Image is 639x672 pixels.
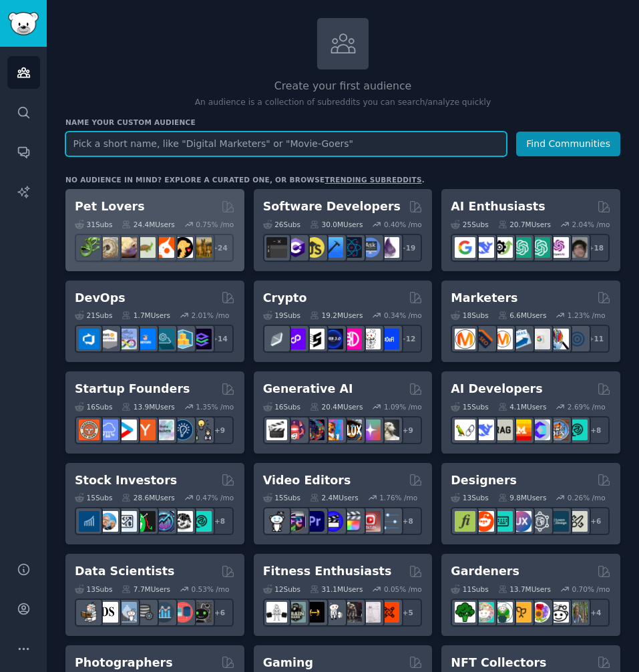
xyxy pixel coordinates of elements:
[310,402,363,411] div: 20.4M Users
[285,511,306,532] img: editors
[122,402,174,411] div: 13.9M Users
[511,419,531,440] img: MistralAI
[455,511,475,532] img: typography
[341,602,362,623] img: fitness30plus
[492,511,513,532] img: UI_Design
[379,493,417,502] div: 1.76 % /mo
[529,237,550,258] img: chatgpt_prompts_
[65,132,507,156] input: Pick a short name, like "Digital Marketers" or "Movie-Goers"
[97,602,118,623] img: datascience
[75,290,126,307] h2: DevOps
[97,329,118,349] img: AWS_Certified_Experts
[285,419,306,440] img: dalle2
[172,237,193,258] img: PetAdvice
[75,220,112,229] div: 31 Sub s
[263,198,401,215] h2: Software Developers
[191,602,212,623] img: data
[79,511,99,532] img: dividends
[548,329,569,349] img: MarketingResearch
[360,419,381,440] img: starryai
[97,237,118,258] img: ballpython
[263,220,300,229] div: 26 Sub s
[266,419,287,440] img: aivideo
[122,584,170,594] div: 7.7M Users
[582,234,610,262] div: + 18
[75,198,145,215] h2: Pet Lovers
[154,419,174,440] img: indiehackers
[116,511,137,532] img: Forex
[451,402,488,411] div: 15 Sub s
[154,511,174,532] img: StocksAndTrading
[451,493,488,502] div: 13 Sub s
[360,237,381,258] img: AskComputerScience
[582,507,610,535] div: + 6
[263,290,307,307] h2: Crypto
[196,402,234,411] div: 1.35 % /mo
[116,419,137,440] img: startup
[266,237,287,258] img: software
[172,511,193,532] img: swingtrading
[122,493,174,502] div: 28.6M Users
[582,599,610,627] div: + 4
[263,472,351,489] h2: Video Editors
[394,234,422,262] div: + 19
[379,511,399,532] img: postproduction
[304,419,325,440] img: deepdream
[192,311,230,320] div: 2.01 % /mo
[154,237,174,258] img: cockatiel
[473,602,494,623] img: succulents
[285,237,306,258] img: csharp
[567,602,588,623] img: GardenersWorld
[323,419,343,440] img: sdforall
[394,599,422,627] div: + 5
[310,311,363,320] div: 19.2M Users
[568,493,606,502] div: 0.26 % /mo
[75,563,174,580] h2: Data Scientists
[75,402,112,411] div: 16 Sub s
[548,602,569,623] img: UrbanGardening
[379,237,399,258] img: elixir
[135,419,156,440] img: ycombinator
[75,493,112,502] div: 15 Sub s
[548,237,569,258] img: OpenAIDev
[568,311,606,320] div: 1.23 % /mo
[492,602,513,623] img: SavageGarden
[492,419,513,440] img: Rag
[304,602,325,623] img: workout
[79,237,99,258] img: herpetology
[360,329,381,349] img: CryptoNews
[65,118,620,127] h3: Name your custom audience
[285,602,306,623] img: GymMotivation
[384,584,422,594] div: 0.05 % /mo
[310,584,363,594] div: 31.1M Users
[263,584,300,594] div: 12 Sub s
[263,381,353,397] h2: Generative AI
[65,175,425,184] div: No audience in mind? Explore a curated one, or browse .
[567,419,588,440] img: AIDevelopersSociety
[172,329,193,349] img: aws_cdk
[360,602,381,623] img: physicaltherapy
[325,176,421,184] a: trending subreddits
[379,602,399,623] img: personaltraining
[582,416,610,444] div: + 8
[529,419,550,440] img: OpenSourceAI
[122,220,174,229] div: 24.4M Users
[455,237,475,258] img: GoogleGeminiAI
[323,511,343,532] img: VideoEditors
[341,329,362,349] img: defiblockchain
[191,329,212,349] img: PlatformEngineers
[379,329,399,349] img: defi_
[568,402,606,411] div: 2.69 % /mo
[511,329,531,349] img: Emailmarketing
[384,402,422,411] div: 1.09 % /mo
[548,419,569,440] img: llmops
[206,234,234,262] div: + 24
[206,325,234,353] div: + 14
[451,311,488,320] div: 18 Sub s
[567,511,588,532] img: UX_Design
[548,511,569,532] img: learndesign
[263,493,300,502] div: 15 Sub s
[451,220,488,229] div: 25 Sub s
[97,511,118,532] img: ValueInvesting
[122,311,170,320] div: 1.7M Users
